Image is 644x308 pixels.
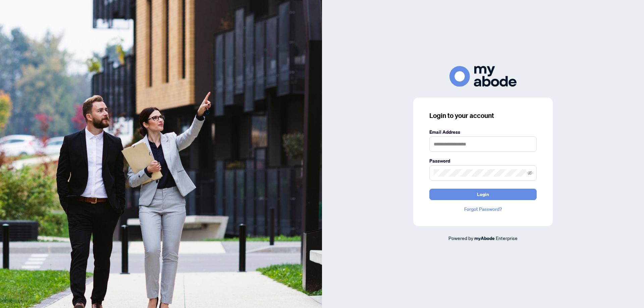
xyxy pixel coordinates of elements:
[429,128,537,136] label: Email Address
[449,66,517,86] img: ma-logo
[528,171,532,175] span: eye-invisible
[429,189,537,200] button: Login
[474,235,495,242] a: myAbode
[429,205,537,213] a: Forgot Password?
[496,235,518,241] span: Enterprise
[429,111,537,120] h3: Login to your account
[448,235,473,241] span: Powered by
[477,189,489,200] span: Login
[429,157,537,165] label: Password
